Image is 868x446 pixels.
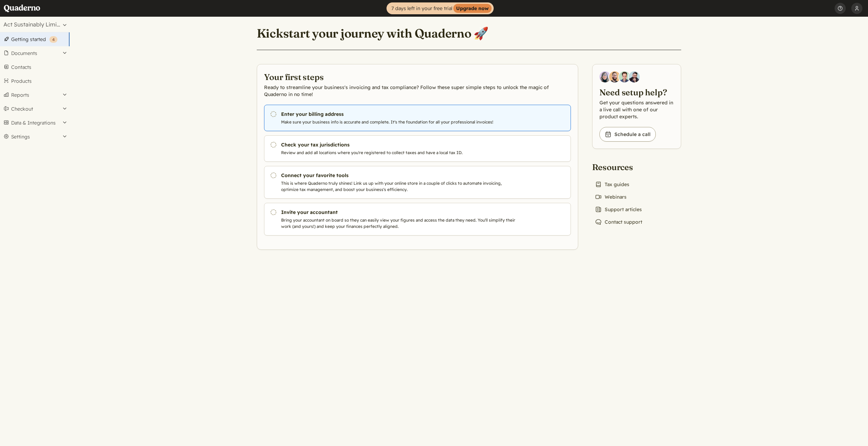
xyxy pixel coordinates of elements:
a: Enter your billing address Make sure your business info is accurate and complete. It's the founda... [264,105,571,131]
span: 4 [52,37,55,42]
img: Ivo Oltmans, Business Developer at Quaderno [619,71,630,82]
p: Review and add all locations where you're registered to collect taxes and have a local tax ID. [281,150,518,156]
a: Invite your accountant Bring your accountant on board so they can easily view your figures and ac... [264,203,571,236]
a: Contact support [592,217,645,227]
p: This is where Quaderno truly shines! Link us up with your online store in a couple of clicks to a... [281,180,518,193]
strong: Upgrade now [453,4,492,13]
img: Javier Rubio, DevRel at Quaderno [629,71,640,82]
p: Make sure your business info is accurate and complete. It's the foundation for all your professio... [281,119,518,125]
a: Support articles [592,205,645,214]
a: Check your tax jurisdictions Review and add all locations where you're registered to collect taxe... [264,135,571,162]
h2: Resources [592,161,645,173]
a: Tax guides [592,180,632,189]
h3: Connect your favorite tools [281,172,518,179]
p: Ready to streamline your business's invoicing and tax compliance? Follow these super simple steps... [264,84,571,98]
a: Webinars [592,192,629,202]
a: Schedule a call [599,127,656,142]
h3: Check your tax jurisdictions [281,141,518,148]
img: Jairo Fumero, Account Executive at Quaderno [609,71,620,82]
a: 7 days left in your free trialUpgrade now [387,2,494,14]
img: Diana Carrasco, Account Executive at Quaderno [599,71,611,82]
h3: Enter your billing address [281,111,518,118]
h2: Your first steps [264,71,571,82]
a: Connect your favorite tools This is where Quaderno truly shines! Link us up with your online stor... [264,166,571,199]
p: Get your questions answered in a live call with one of our product experts. [599,99,674,120]
h1: Kickstart your journey with Quaderno 🚀 [257,26,489,41]
h2: Need setup help? [599,87,674,98]
p: Bring your accountant on board so they can easily view your figures and access the data they need... [281,217,518,230]
h3: Invite your accountant [281,209,518,216]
